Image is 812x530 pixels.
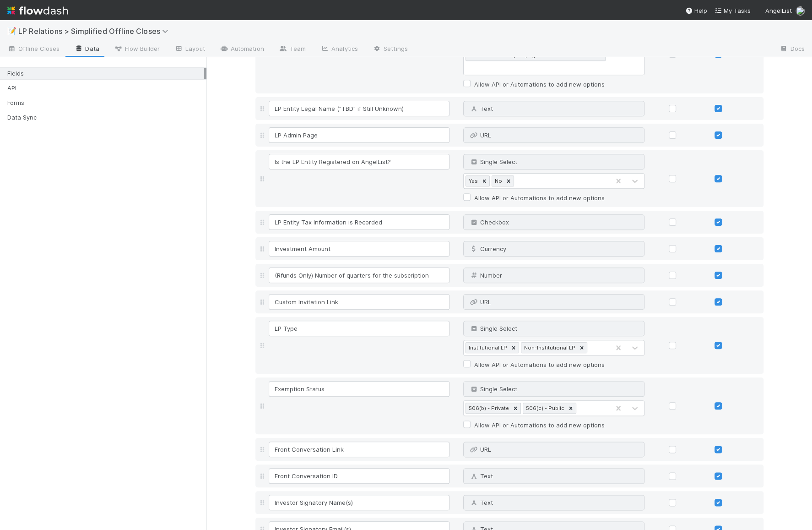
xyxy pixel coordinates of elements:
a: My Tasks [715,6,751,15]
img: logo-inverted-e16ddd16eac7371096b0.svg [7,3,68,18]
span: Checkbox [469,219,509,226]
input: Untitled field [269,268,450,283]
span: LP Relations > Simplified Offline Closes [18,27,173,36]
span: 📝 [7,27,16,35]
div: API [7,82,204,94]
a: Flow Builder [107,42,167,57]
input: Untitled field [269,154,450,169]
span: Offline Closes [7,44,60,53]
div: Non-Institutional LP [521,343,577,353]
a: Analytics [313,42,365,57]
div: Fields [7,68,204,79]
label: Allow API or Automations to add new options [474,192,605,203]
img: avatar_6177bb6d-328c-44fd-b6eb-4ffceaabafa4.png [796,6,805,16]
span: Text [469,499,493,506]
div: 506(c) - Public [523,403,566,413]
span: Currency [469,245,506,252]
div: 506(b) - Private [466,403,510,413]
label: Allow API or Automations to add new options [474,79,605,90]
span: AngelList [765,7,792,14]
input: Untitled field [269,468,450,484]
span: Text [469,105,493,112]
label: Allow API or Automations to add new options [474,420,605,431]
span: URL [469,446,491,453]
input: Untitled field [269,321,450,336]
span: URL [469,298,491,306]
a: Docs [772,42,812,57]
div: Data Sync [7,112,204,123]
span: Single Select [469,385,517,393]
input: Untitled field [269,294,450,310]
div: Forms [7,97,204,109]
span: Text [469,472,493,480]
input: Untitled field [269,101,450,116]
a: Team [271,42,313,57]
span: Flow Builder [114,44,160,53]
span: Single Select [469,325,517,332]
input: Untitled field [269,442,450,457]
div: Institutional LP [466,343,509,353]
input: Untitled field [269,241,450,257]
input: Untitled field [269,381,450,397]
span: Number [469,272,502,279]
div: No [492,176,503,186]
a: Settings [365,42,415,57]
span: My Tasks [715,7,751,14]
a: Data [67,42,106,57]
div: Help [685,6,707,15]
a: Automation [212,42,271,57]
a: Layout [167,42,212,57]
label: Allow API or Automations to add new options [474,359,605,370]
span: Single Select [469,158,517,165]
input: Untitled field [269,214,450,230]
input: Untitled field [269,127,450,143]
input: Untitled field [269,495,450,510]
span: URL [469,131,491,139]
div: Yes [466,176,479,186]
